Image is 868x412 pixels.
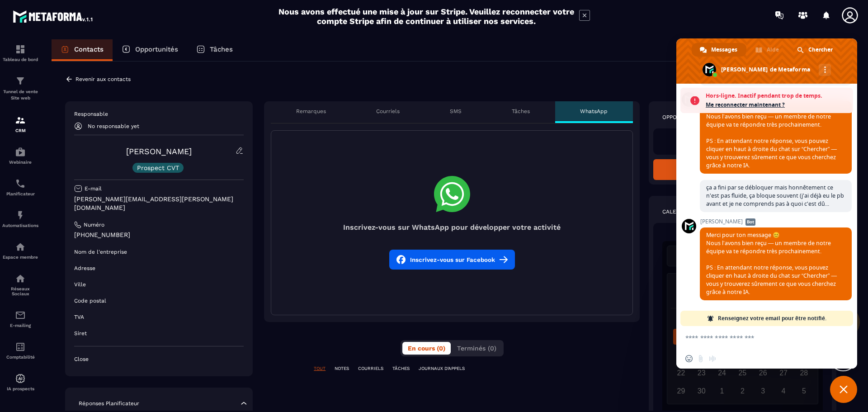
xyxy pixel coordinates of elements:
p: SMS [450,108,462,115]
p: Réponses Planificateur [79,400,139,407]
div: Chercher [789,43,842,57]
p: TVA [74,313,84,321]
span: Bot [745,218,755,226]
a: Tâches [187,39,242,61]
p: Opportunités [135,45,178,53]
p: Contacts [74,45,104,53]
p: Ville [74,281,86,288]
p: Remarques [296,108,326,115]
p: Revenir aux contacts [75,76,131,82]
span: Chercher [808,43,833,57]
a: automationsautomationsWebinaire [2,140,38,171]
img: formation [15,115,26,126]
a: emailemailE-mailing [2,303,38,335]
div: Fermer le chat [830,376,857,403]
p: Siret [74,330,87,337]
a: formationformationTunnel de vente Site web [2,69,38,108]
img: social-network [15,273,26,284]
button: En cours (0) [402,342,451,355]
p: E-mail [85,185,102,192]
p: Comptabilité [2,355,38,360]
img: scheduler [15,178,26,189]
div: Autres canaux [819,64,831,76]
a: formationformationTableau de bord [2,37,38,69]
p: Aucune opportunité liée [662,137,823,146]
h4: Inscrivez-vous sur WhatsApp pour développer votre activité [271,223,632,232]
img: logo [13,8,94,24]
a: social-networksocial-networkRéseaux Sociaux [2,266,38,303]
p: Prospect CVT [137,165,179,171]
p: JOURNAUX D'APPELS [419,365,465,372]
span: Messages [711,43,737,57]
a: Opportunités [113,39,187,61]
p: [PERSON_NAME][EMAIL_ADDRESS][PERSON_NAME][DOMAIN_NAME] [74,195,244,212]
p: Nom de l'entreprise [74,248,127,256]
p: Tunnel de vente Site web [2,89,38,101]
img: formation [15,76,26,86]
p: Responsable [74,110,244,118]
p: Tableau de bord [2,57,38,62]
img: formation [15,44,26,55]
img: email [15,310,26,321]
a: [PERSON_NAME] [126,147,192,156]
p: TÂCHES [392,365,410,372]
img: automations [15,242,26,252]
div: Messages [692,43,746,57]
p: WhatsApp [580,108,608,115]
span: En cours (0) [408,345,445,352]
a: schedulerschedulerPlanificateur [2,171,38,203]
span: Insérer un emoji [685,355,693,362]
a: automationsautomationsEspace membre [2,235,38,266]
p: Calendrier [662,208,697,215]
a: automationsautomationsAutomatisations [2,203,38,235]
p: Courriels [376,108,400,115]
p: Tâches [210,45,233,53]
textarea: Entrez votre message... [685,334,828,342]
p: Adresse [74,265,95,272]
p: Espace membre [2,255,38,260]
span: Merci pour ton message 😊 Nous l’avons bien reçu — un membre de notre équipe va te répondre très p... [706,104,837,169]
p: COURRIELS [358,365,383,372]
button: Ajout opportunité [653,159,832,180]
h2: Nous avons effectué une mise à jour sur Stripe. Veuillez reconnecter votre compte Stripe afin de ... [278,7,575,26]
p: IA prospects [2,386,38,391]
button: Inscrivez-vous sur Facebook [389,250,515,270]
p: Webinaire [2,160,38,165]
p: Opportunités [662,114,704,121]
p: [PHONE_NUMBER] [74,231,244,239]
p: E-mailing [2,323,38,328]
p: Réseaux Sociaux [2,286,38,296]
span: Hors-ligne. Inactif pendant trop de temps. [706,91,849,100]
span: [PERSON_NAME] [700,218,852,225]
span: Me reconnecter maintenant ? [706,100,849,109]
a: accountantaccountantComptabilité [2,335,38,366]
img: automations [15,210,26,221]
p: Code postal [74,297,106,304]
span: Merci pour ton message 😊 Nous l’avons bien reçu — un membre de notre équipe va te répondre très p... [706,231,837,296]
img: automations [15,147,26,157]
p: Numéro [84,221,104,228]
p: Tâches [512,108,530,115]
button: Terminés (0) [452,342,502,355]
a: Contacts [52,39,113,61]
p: No responsable yet [88,123,139,129]
p: TOUT [314,365,325,372]
a: formationformationCRM [2,108,38,140]
span: Renseignez votre email pour être notifié. [718,311,826,326]
img: automations [15,373,26,384]
p: Planificateur [2,191,38,196]
p: CRM [2,128,38,133]
span: Terminés (0) [457,345,496,352]
img: accountant [15,341,26,352]
p: NOTES [335,365,349,372]
p: Automatisations [2,223,38,228]
p: Close [74,355,244,363]
span: ça a fini par se débloquer mais honnêtement ce n'est pas fluide, ça bloque souvent (j'ai déjà eu ... [706,184,844,208]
